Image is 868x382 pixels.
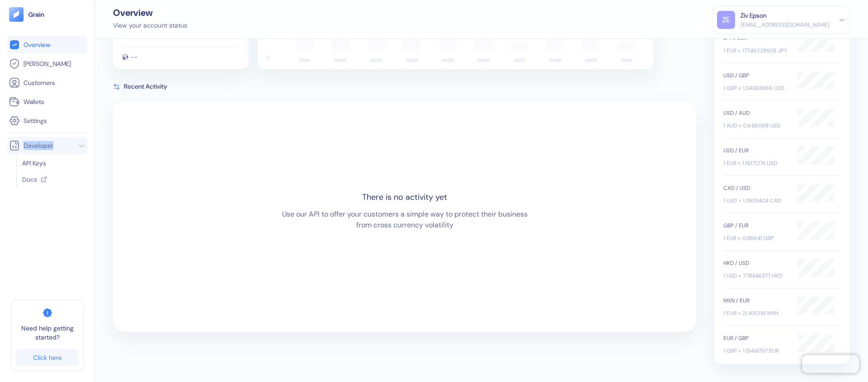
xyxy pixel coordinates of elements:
[24,40,50,49] span: Overview
[22,159,46,168] span: API Keys
[723,272,788,280] div: 1 USD = 7.78446377 HKD
[22,175,80,184] a: Docs
[723,222,788,230] div: GBP / EUR
[723,309,788,317] div: 1 EUR = 21.400119 MXN
[723,71,788,80] div: USD / GBP
[741,11,767,20] div: Ziv Epson
[24,59,71,68] span: [PERSON_NAME]
[723,197,788,205] div: 1 USD = 1.3953404 CAD
[723,347,788,355] div: 1 GBP = 1.15418797 EUR
[723,47,788,55] div: 1 EUR = 177.46228926 JPY
[124,82,167,91] span: Recent Activity
[16,324,79,342] span: Need help getting started?
[113,21,187,30] div: View your account status
[16,349,79,366] a: Click here
[22,175,37,184] span: Docs
[802,355,859,373] iframe: Chatra live chat
[723,259,788,267] div: HKD / USD
[28,11,45,18] img: logo
[9,77,85,88] a: Customers
[723,297,788,305] div: MXN / EUR
[9,115,85,126] a: Settings
[723,159,788,167] div: 1 EUR = 1.16171274 USD
[24,141,53,150] span: Developer
[9,7,24,22] img: logo-tablet-V2.svg
[9,39,85,50] a: Overview
[9,96,85,107] a: Wallets
[24,97,44,106] span: Wallets
[22,159,82,168] a: API Keys
[741,21,830,29] div: [EMAIL_ADDRESS][DOMAIN_NAME]
[24,116,47,125] span: Settings
[723,84,788,92] div: 1 GBP = 1.34083666 USD
[723,109,788,117] div: USD / AUD
[723,146,788,155] div: USD / EUR
[717,11,735,29] div: ZE
[280,209,529,231] div: Use our API to offer your customers a simple way to protect their business from cross currency vo...
[723,184,788,192] div: CAD / USD
[723,234,788,242] div: 1 EUR = 0.86641 GBP
[9,58,85,69] a: [PERSON_NAME]
[33,354,62,361] div: Click here
[362,191,447,203] div: There is no activity yet
[131,54,138,60] div: --
[113,8,187,17] div: Overview
[723,122,788,130] div: 1 AUD = 0.656098 USD
[723,334,788,342] div: EUR / GBP
[24,78,55,87] span: Customers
